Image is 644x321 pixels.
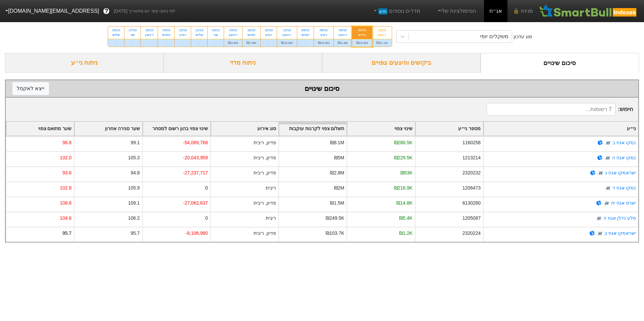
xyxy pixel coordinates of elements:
div: 108.6 [60,200,71,207]
div: 102.8 [60,184,71,192]
div: Toggle SortBy [6,122,74,136]
div: ₪103.7K [326,230,344,237]
div: Toggle SortBy [74,122,142,136]
div: Toggle SortBy [279,122,346,136]
a: ישרס אגח יח [611,200,636,206]
div: 16/10 [247,28,256,33]
div: חמישי [162,33,170,37]
span: ? [105,7,108,16]
div: 105.3 [128,154,140,161]
div: - [108,39,124,47]
div: רביעי [179,33,187,37]
div: - [261,39,277,47]
div: 15/10 [265,28,273,33]
div: ₪229.5K [394,154,413,161]
div: 96.8 [62,139,71,146]
div: ראשון [338,33,347,37]
div: ראשון [145,33,154,37]
div: 2320224 [463,230,481,237]
div: ראשון [228,33,238,37]
div: ריבית [266,215,276,222]
div: 105.9 [128,184,140,192]
div: משקלים יומי [480,33,508,41]
div: Toggle SortBy [211,122,278,136]
div: 08/10 [318,28,330,33]
span: לפי נתוני סוף יום מתאריך [DATE] [114,8,175,14]
button: ייצא לאקסל [12,82,49,95]
div: שני [128,33,137,37]
div: 99.1 [130,139,140,146]
div: 95.7 [130,230,140,237]
div: ₪14.8K [396,200,412,207]
div: 09/10 [301,28,310,33]
div: 6130280 [463,200,481,207]
div: 19/10 [228,28,238,33]
div: 28/10 [112,28,120,33]
div: ₪249.5K [326,215,344,222]
div: 104.6 [60,215,71,222]
div: רביעי [265,33,273,37]
div: 106.2 [128,215,140,222]
div: -54,069,768 [183,139,208,146]
div: Toggle SortBy [143,122,210,136]
div: Toggle SortBy [347,122,415,136]
div: 1213214 [463,154,481,161]
div: ₪1.2K [399,230,413,237]
div: 0 [205,215,208,222]
div: ₪31.1M [372,39,392,47]
div: 05/10 [338,28,347,33]
div: 28/09 [376,28,388,33]
div: פדיון, ריבית [254,154,276,161]
div: ₪19.6M [352,39,372,47]
a: נמקו אגח ד [612,185,636,191]
div: 1206473 [463,184,481,192]
div: -20,043,959 [183,154,208,161]
div: - [158,39,174,47]
div: שלישי [195,33,203,37]
div: ראשון [281,33,293,37]
div: -27,062,637 [183,200,208,207]
div: ₪4.4M [334,39,352,47]
span: חיפוש : [487,103,633,116]
div: פדיון, ריבית [254,139,276,146]
div: Toggle SortBy [484,122,638,136]
input: 7 רשומות... [487,103,615,116]
div: 12/10 [281,28,293,33]
div: חמישי [247,33,256,37]
div: ₪2M [334,184,344,192]
div: ₪8.1M [330,139,344,146]
div: 22/10 [179,28,187,33]
div: ₪10.5M [277,39,297,47]
div: ₪2.8M [330,169,344,176]
div: ₪7.9M [243,39,260,47]
a: ישראמקו אגח ב [604,230,636,236]
div: רביעי [318,33,330,37]
div: - [208,39,224,47]
div: 2320232 [463,169,481,176]
div: 30/09 [356,28,368,33]
div: ₪3.8M [224,39,242,47]
div: 1205087 [463,215,481,222]
a: מדדים נוספיםחדש [370,4,423,18]
div: ₪1.5M [330,200,344,207]
div: 23/10 [162,28,170,33]
a: סלע נדלן אגח ה [603,215,636,221]
div: פדיון, ריבית [254,230,276,237]
div: ₪19.9M [314,39,334,47]
div: פדיון, ריבית [254,169,276,176]
div: ראשון [376,33,388,37]
div: -27,237,717 [183,169,208,176]
a: ישראמקו אגח ג [605,170,636,175]
div: - [175,39,191,47]
div: פדיון, ריבית [254,200,276,207]
img: tase link [604,155,611,161]
div: סיכום שינויים [481,53,639,73]
div: שלישי [356,33,368,37]
div: - [191,39,207,47]
div: ₪5.4K [399,215,413,222]
div: 27/10 [128,28,137,33]
div: ₪5M [334,154,344,161]
img: tase link [603,200,610,207]
div: ניתוח מדד [164,53,322,73]
a: נמקו אגח ה [612,155,636,160]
